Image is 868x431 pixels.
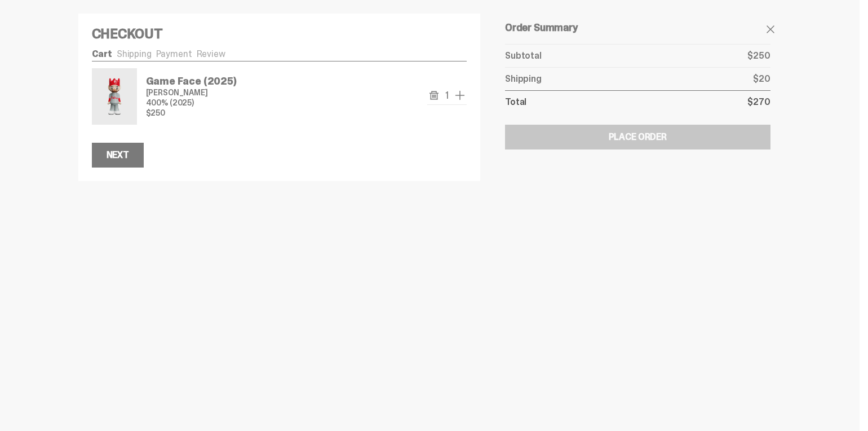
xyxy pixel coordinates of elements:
p: [PERSON_NAME] [146,89,237,96]
button: Next [92,143,144,168]
p: 400% (2025) [146,99,237,107]
h5: Order Summary [505,23,770,33]
button: Place Order [505,125,770,149]
div: Next [107,151,129,160]
p: $20 [753,74,770,83]
a: Shipping [117,48,152,60]
p: $250 [747,51,770,60]
p: Total [505,98,526,107]
h4: Checkout [92,27,467,41]
a: Cart [92,48,112,60]
p: $270 [747,98,770,107]
p: Game Face (2025) [146,76,237,86]
button: add one [453,89,467,102]
p: $250 [146,109,237,117]
p: Subtotal [505,51,542,60]
span: 1 [441,90,453,100]
img: Game Face (2025) [94,71,135,122]
div: Place Order [609,133,667,142]
button: remove [427,89,441,102]
p: Shipping [505,74,542,83]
